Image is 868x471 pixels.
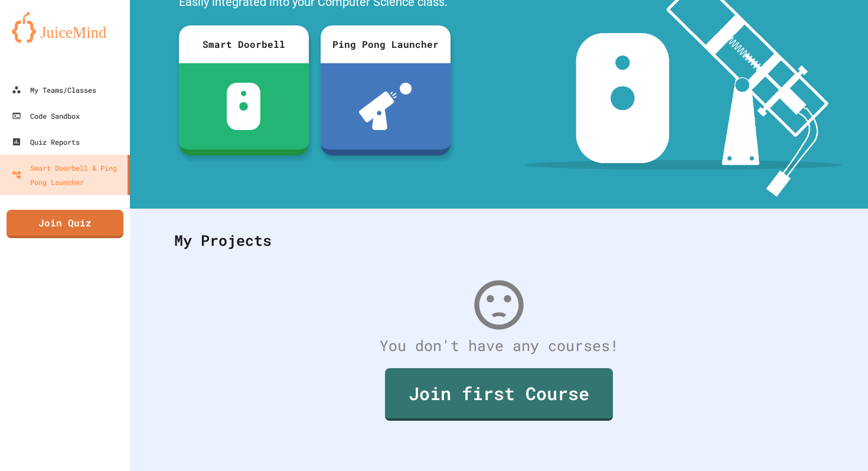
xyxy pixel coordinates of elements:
div: You don't have any courses! [162,334,836,357]
a: Join first Course [385,368,613,421]
div: Code Sandbox [12,109,80,123]
div: Smart Doorbell & Ping Pong Launcher [12,161,123,189]
div: Ping Pong Launcher [321,25,451,63]
img: logo-orange.svg [12,12,118,43]
div: My Projects [162,217,836,264]
img: sdb-white.svg [227,83,260,130]
a: Join Quiz [6,210,123,238]
img: ppl-with-ball.png [359,83,412,130]
div: Smart Doorbell [179,25,309,63]
div: Quiz Reports [12,135,80,149]
div: My Teams/Classes [12,83,96,97]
